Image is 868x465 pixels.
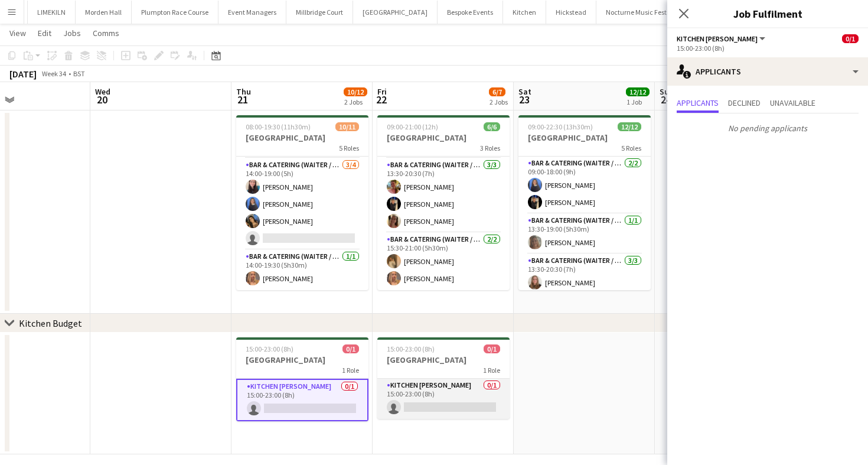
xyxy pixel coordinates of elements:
span: Sun [660,86,674,97]
span: 23 [517,93,531,106]
app-card-role: Bar & Catering (Waiter / waitress)2/215:30-21:00 (5h30m)[PERSON_NAME][PERSON_NAME] [377,233,510,290]
span: Kitchen Porter [677,34,758,43]
button: LIMEKILN [28,1,76,24]
h3: [GEOGRAPHIC_DATA] [236,355,368,365]
span: 09:00-21:00 (12h) [387,122,438,131]
span: 15:00-23:00 (8h) [246,344,293,353]
app-job-card: 15:00-23:00 (8h)0/1[GEOGRAPHIC_DATA]1 RoleKitchen [PERSON_NAME]0/115:00-23:00 (8h) [236,337,368,421]
span: 10/12 [344,87,367,96]
h3: Job Fulfilment [667,6,868,21]
span: 5 Roles [339,144,359,152]
h3: [GEOGRAPHIC_DATA] [377,355,510,365]
button: Millbridge Court [286,1,353,24]
button: Kitchen [PERSON_NAME] [677,34,767,43]
div: [DATE] [9,68,37,80]
span: 15:00-23:00 (8h) [387,344,435,353]
button: Morden Hall [76,1,132,24]
span: Declined [728,99,761,107]
span: 09:00-22:30 (13h30m) [528,122,593,131]
a: Comms [88,25,124,41]
span: Fri [377,86,387,97]
h3: [GEOGRAPHIC_DATA] [236,132,368,143]
button: Kitchen [503,1,546,24]
span: Comms [93,28,119,38]
button: Hickstead [546,1,596,24]
div: BST [73,69,85,78]
a: Edit [33,25,56,41]
div: 2 Jobs [344,97,367,106]
app-card-role: Bar & Catering (Waiter / waitress)3/313:30-20:30 (7h)[PERSON_NAME][PERSON_NAME][PERSON_NAME] [377,158,510,233]
p: No pending applicants [667,118,868,138]
app-card-role: Bar & Catering (Waiter / waitress)1/113:30-19:00 (5h30m)[PERSON_NAME] [518,214,651,254]
span: Jobs [63,28,81,38]
app-card-role: Kitchen [PERSON_NAME]0/115:00-23:00 (8h) [236,379,368,421]
app-card-role: Bar & Catering (Waiter / waitress)3/414:00-19:00 (5h)[PERSON_NAME][PERSON_NAME][PERSON_NAME] [236,158,368,250]
span: Sat [518,86,531,97]
span: Wed [95,86,110,97]
button: [GEOGRAPHIC_DATA] [353,1,438,24]
span: 0/1 [484,344,500,353]
button: Bespoke Events [438,1,503,24]
span: 1 Role [342,366,359,375]
span: Week 34 [39,69,68,78]
div: 1 Job [626,97,649,106]
span: 6/7 [489,87,505,96]
span: Edit [38,28,51,38]
span: 0/1 [842,34,859,43]
span: Unavailable [770,99,815,107]
span: 20 [93,93,110,106]
span: Thu [236,86,251,97]
h3: [GEOGRAPHIC_DATA] [377,132,510,143]
app-card-role: Bar & Catering (Waiter / waitress)3/313:30-20:30 (7h)[PERSON_NAME] [518,254,651,329]
span: View [9,28,26,38]
div: 15:00-23:00 (8h) [677,44,859,53]
button: Plumpton Race Course [132,1,218,24]
button: Event Managers [218,1,286,24]
span: 1 Role [483,366,500,375]
span: 0/1 [342,344,359,353]
span: 21 [234,93,251,106]
span: 3 Roles [480,144,500,152]
span: 12/12 [626,87,650,96]
app-card-role: Kitchen [PERSON_NAME]0/115:00-23:00 (8h) [377,379,510,419]
a: View [5,25,31,41]
app-card-role: Bar & Catering (Waiter / waitress)2/209:00-18:00 (9h)[PERSON_NAME][PERSON_NAME] [518,157,651,214]
span: 12/12 [618,122,641,131]
span: Applicants [677,99,719,107]
div: Applicants [667,57,868,86]
span: 5 Roles [621,144,641,152]
span: 6/6 [484,122,500,131]
app-job-card: 09:00-21:00 (12h)6/6[GEOGRAPHIC_DATA]3 RolesBar & Catering (Waiter / waitress)1/109:00-18:30 (9h3... [377,115,510,290]
button: Nocturne Music Festival [596,1,688,24]
a: Jobs [58,25,86,41]
div: Kitchen Budget [19,317,82,329]
app-card-role: Bar & Catering (Waiter / waitress)1/114:00-19:30 (5h30m)[PERSON_NAME] [236,250,368,290]
span: 22 [376,93,387,106]
app-job-card: 15:00-23:00 (8h)0/1[GEOGRAPHIC_DATA]1 RoleKitchen [PERSON_NAME]0/115:00-23:00 (8h) [377,337,510,419]
div: 2 Jobs [490,97,508,106]
span: 10/11 [335,122,359,131]
app-job-card: 08:00-19:30 (11h30m)10/11[GEOGRAPHIC_DATA]5 RolesBar & Catering (Waiter / waitress)1/111:30-19:00... [236,115,368,290]
span: 24 [658,93,674,106]
h3: [GEOGRAPHIC_DATA] [518,132,651,143]
app-job-card: 09:00-22:30 (13h30m)12/12[GEOGRAPHIC_DATA]5 RolesBar & Catering (Waiter / waitress)2/209:00-18:00... [518,115,651,290]
span: 08:00-19:30 (11h30m) [246,122,311,131]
